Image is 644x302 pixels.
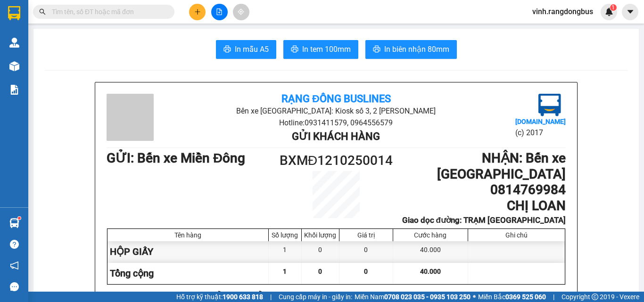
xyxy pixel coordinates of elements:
[281,93,391,105] b: Rạng Đông Buslines
[610,4,617,11] sup: 1
[216,8,223,15] span: file-add
[235,43,269,55] span: In mẫu A5
[10,261,19,270] span: notification
[110,231,266,239] div: Tên hàng
[339,241,393,262] div: 0
[384,43,449,55] span: In biên nhận 80mm
[342,231,390,239] div: Giá trị
[605,8,613,16] img: icon-new-feature
[283,268,287,275] span: 1
[183,117,489,129] li: Hotline: 0931411579, 0964556579
[478,292,546,302] span: Miền Bắc
[107,241,269,262] div: HỘP GIẤY
[211,4,228,20] button: file-add
[302,241,339,262] div: 0
[302,43,351,55] span: In tem 100mm
[216,40,276,59] button: printerIn mẫu A5
[304,231,337,239] div: Khối lượng
[52,7,163,17] input: Tìm tên, số ĐT hoặc mã đơn
[505,293,546,301] strong: 0369 525 060
[233,4,249,20] button: aim
[402,215,566,225] b: Giao dọc đường: TRẠM [GEOGRAPHIC_DATA]
[525,6,601,17] span: vinh.rangdongbus
[223,293,263,301] strong: 1900 633 818
[365,40,457,59] button: printerIn biên nhận 80mm
[373,45,380,54] span: printer
[515,127,566,139] li: (c) 2017
[355,292,471,302] span: Miền Nam
[110,268,154,279] span: Tổng cộng
[384,293,471,301] strong: 0708 023 035 - 0935 103 250
[592,294,598,300] span: copyright
[396,231,465,239] div: Cước hàng
[271,231,299,239] div: Số lượng
[364,268,368,275] span: 0
[10,240,19,249] span: question-circle
[223,45,231,54] span: printer
[18,217,21,220] sup: 1
[291,45,298,54] span: printer
[394,182,566,198] h1: 0814769984
[270,292,272,302] span: |
[437,150,566,182] b: NHẬN : Bến xe [GEOGRAPHIC_DATA]
[420,268,441,275] span: 40.000
[9,61,19,71] img: warehouse-icon
[394,198,566,214] h1: CHỊ LOAN
[10,282,19,291] span: message
[9,85,19,95] img: solution-icon
[176,292,263,302] span: Hỗ trợ kỹ thuật:
[318,268,322,275] span: 0
[9,38,19,48] img: warehouse-icon
[283,40,358,59] button: printerIn tem 100mm
[626,8,635,16] span: caret-down
[553,292,554,302] span: |
[9,218,19,228] img: warehouse-icon
[107,150,245,166] b: GỬI : Bến xe Miền Đông
[8,6,20,20] img: logo-vxr
[269,241,302,262] div: 1
[238,8,244,15] span: aim
[183,105,489,117] li: Bến xe [GEOGRAPHIC_DATA]: Kiosk số 3, 2 [PERSON_NAME]
[538,94,561,116] img: logo.jpg
[39,8,46,15] span: search
[611,4,615,11] span: 1
[393,241,468,262] div: 40.000
[279,150,394,171] h1: BXMĐ1210250014
[194,8,201,15] span: plus
[473,295,476,299] span: ⚪️
[622,4,638,20] button: caret-down
[279,292,352,302] span: Cung cấp máy in - giấy in:
[189,4,206,20] button: plus
[292,131,380,142] b: Gửi khách hàng
[515,118,566,125] b: [DOMAIN_NAME]
[471,231,562,239] div: Ghi chú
